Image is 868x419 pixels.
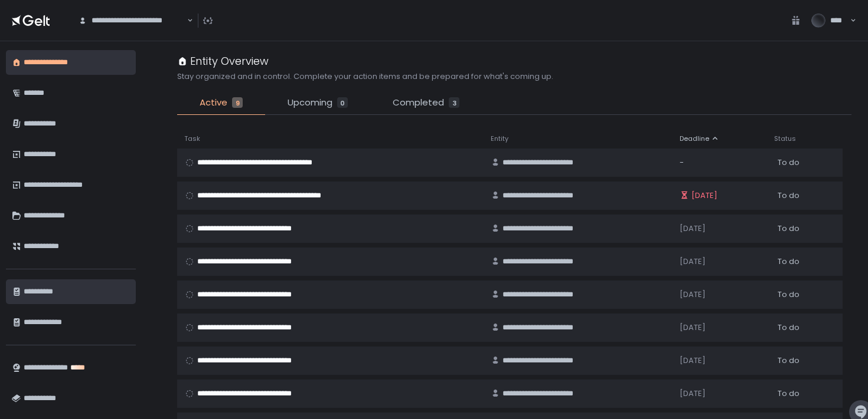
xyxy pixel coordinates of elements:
span: [DATE] [680,256,706,267]
span: To do [778,289,800,300]
span: [DATE] [680,388,706,399]
span: To do [778,256,800,267]
span: [DATE] [680,355,706,366]
span: To do [778,388,800,399]
span: [DATE] [691,190,717,201]
span: [DATE] [680,223,706,234]
span: Task [184,134,200,143]
span: Deadline [680,134,709,143]
span: Status [774,134,796,143]
span: Upcoming [288,96,332,110]
span: Entity [491,134,508,143]
span: To do [778,355,800,366]
span: Completed [393,96,444,110]
div: 9 [232,97,243,108]
span: - [680,157,684,168]
div: 0 [337,97,348,108]
div: Entity Overview [177,53,269,69]
span: To do [778,322,800,333]
span: To do [778,157,800,168]
span: [DATE] [680,289,706,300]
span: To do [778,223,800,234]
div: Search for option [71,8,193,33]
div: 3 [449,97,459,108]
span: To do [778,190,800,201]
span: [DATE] [680,322,706,333]
h2: Stay organized and in control. Complete your action items and be prepared for what's coming up. [177,71,553,82]
span: Active [200,96,227,110]
input: Search for option [185,15,186,27]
